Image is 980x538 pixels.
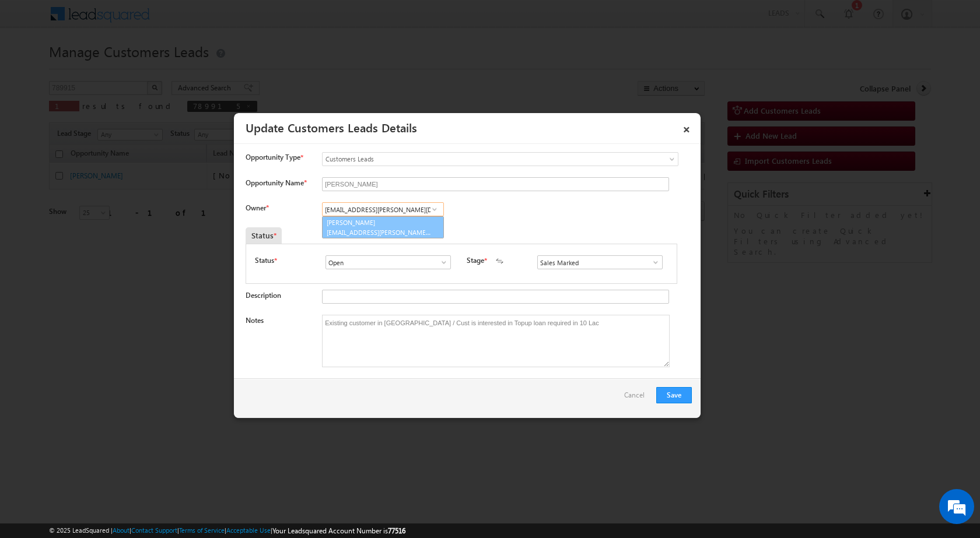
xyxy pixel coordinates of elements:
[179,526,225,534] a: Terms of Service
[322,202,444,216] input: Type to Search
[677,117,696,138] a: ×
[624,387,650,409] a: Cancel
[246,119,417,135] a: Update Customers Leads Details
[246,203,268,212] label: Owner
[159,359,212,375] em: Start Chat
[246,178,306,187] label: Opportunity Name
[15,108,213,349] textarea: Type your message and hit 'Enter'
[322,152,678,166] a: Customers Leads
[325,255,451,269] input: Type to Search
[226,526,271,534] a: Acceptable Use
[537,255,663,269] input: Type to Search
[246,316,264,325] label: Notes
[255,255,274,266] label: Status
[427,203,442,215] a: Show All Items
[323,154,631,164] span: Customers Leads
[246,227,282,244] div: Status
[20,61,49,76] img: d_60004797649_company_0_60004797649
[467,255,484,266] label: Stage
[61,61,196,76] div: Chat with us now
[656,387,692,403] button: Save
[191,6,219,34] div: Minimize live chat window
[113,526,129,534] a: About
[388,526,405,535] span: 77516
[645,256,660,268] a: Show All Items
[327,228,432,237] span: [EMAIL_ADDRESS][PERSON_NAME][DOMAIN_NAME]
[246,291,281,300] label: Description
[49,525,405,536] span: © 2025 LeadSquared | | | | |
[272,526,405,535] span: Your Leadsquared Account Number is
[433,256,448,268] a: Show All Items
[322,216,444,238] a: [PERSON_NAME]
[246,152,300,163] span: Opportunity Type
[131,526,177,534] a: Contact Support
